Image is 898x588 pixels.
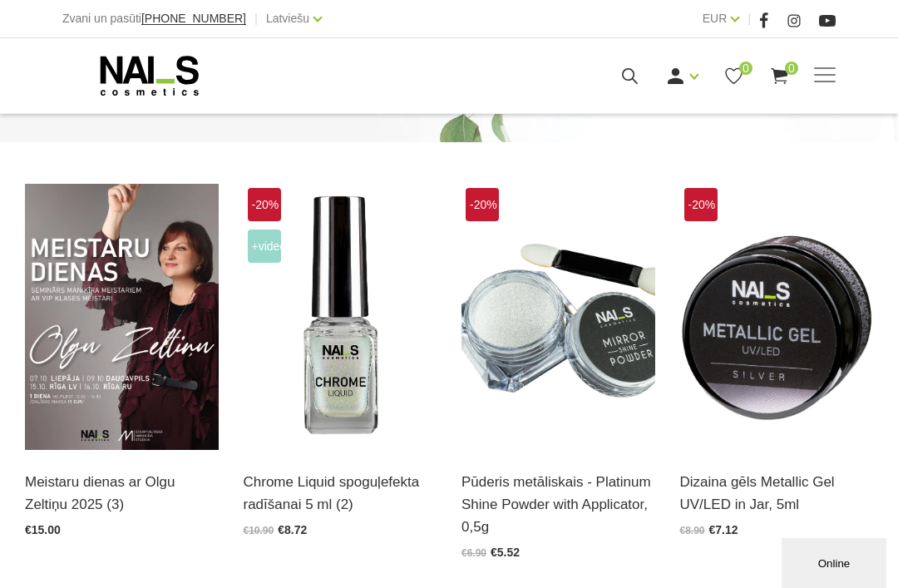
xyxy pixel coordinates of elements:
[684,188,718,221] span: -20%
[244,184,437,450] img: Dizaina produkts spilgtā spoguļa efekta radīšanai.LIETOŠANA: Pirms lietošanas nepieciešams sakrat...
[141,12,246,25] a: [PHONE_NUMBER]
[723,66,744,86] a: 0
[466,188,499,221] span: -20%
[769,66,790,86] a: 0
[680,525,705,536] span: €8.90
[703,8,728,28] a: EUR
[680,184,874,450] img: Metallic Gel UV/LED ir intensīvi pigmentets metala dizaina gēls, kas palīdz radīt reljefu zīmējum...
[25,471,219,516] a: Meistaru dienas ar Olgu Zeltiņu 2025 (3)
[748,8,751,29] span: |
[461,547,486,559] span: €6.90
[248,230,281,263] span: +Video
[782,535,890,588] iframe: chat widget
[266,8,309,28] a: Latviešu
[680,471,874,516] a: Dizaina gēls Metallic Gel UV/LED in Jar, 5ml
[248,188,281,221] span: -20%
[461,184,655,450] img: Augstas kvalitātes, metāliskā spoguļefekta dizaina pūderis lieliskam spīdumam. Šobrīd aktuāls spi...
[244,525,274,536] span: €10.90
[278,523,307,536] span: €8.72
[62,8,246,29] div: Zvani un pasūti
[25,184,219,450] img: ✨ Meistaru dienas ar Olgu Zeltiņu 2025 ✨ RUDENS / Seminārs manikīra meistariem Liepāja – 7. okt.,...
[461,471,655,539] a: Pūderis metāliskais - Platinum Shine Powder with Applicator, 0,5g
[254,8,258,29] span: |
[785,62,798,75] span: 0
[25,523,61,536] span: €15.00
[141,12,246,25] span: [PHONE_NUMBER]
[491,546,520,559] span: €5.52
[739,62,752,75] span: 0
[709,523,738,536] span: €7.12
[244,471,437,516] a: Chrome Liquid spoguļefekta radīšanai 5 ml (2)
